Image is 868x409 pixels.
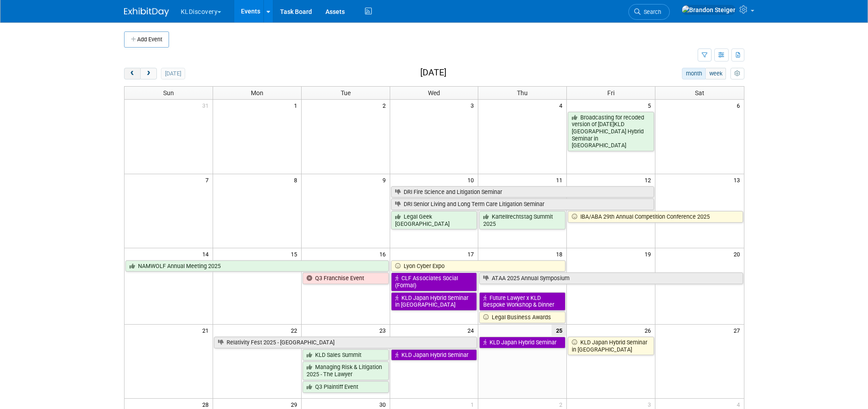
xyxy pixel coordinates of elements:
[467,325,478,336] span: 24
[734,71,740,77] i: Personalize Calendar
[391,186,654,198] a: DRI Fire Science and Litigation Seminar
[201,248,213,259] span: 14
[644,248,655,259] span: 19
[428,89,440,97] span: Wed
[517,89,528,97] span: Thu
[641,9,661,15] span: Search
[736,100,744,111] span: 6
[479,273,743,284] a: ATAA 2025 Annual Symposium
[125,260,389,272] a: NAMWOLF Annual Meeting 2025
[681,5,736,15] img: Brandon Steiger
[391,349,477,361] a: KLD Japan Hybrid Seminar
[205,174,213,185] span: 7
[251,89,263,97] span: Mon
[391,211,477,229] a: Legal Geek [GEOGRAPHIC_DATA]
[382,100,390,111] span: 2
[303,361,389,380] a: Managing Risk & Litigation 2025 - The Lawyer
[628,4,670,20] a: Search
[555,248,566,259] span: 18
[479,337,565,348] a: KLD Japan Hybrid Seminar
[303,381,389,393] a: Q3 Plaintiff Event
[290,325,301,336] span: 22
[733,325,744,336] span: 27
[290,248,301,259] span: 15
[479,211,565,229] a: Kartellrechtstag Summit 2025
[644,325,655,336] span: 26
[705,68,726,79] button: week
[568,211,743,223] a: IBA/ABA 29th Annual Competition Conference 2025
[124,68,141,79] button: prev
[161,68,185,79] button: [DATE]
[382,174,390,185] span: 9
[391,260,566,272] a: Lyon Cyber Expo
[293,100,301,111] span: 1
[303,273,389,284] a: Q3 Franchise Event
[479,292,565,311] a: Future Lawyer x KLD Bespoke Workshop & Dinner
[303,349,389,361] a: KLD Sales Summit
[214,337,477,348] a: Relativity Fest 2025 - [GEOGRAPHIC_DATA]
[479,312,565,323] a: Legal Business Awards
[420,68,446,78] h2: [DATE]
[568,112,654,152] a: Broadcasting for recoded version of [DATE]KLD [GEOGRAPHIC_DATA] Hybrid Seminar in [GEOGRAPHIC_DATA]
[730,68,744,79] button: myCustomButton
[391,198,654,210] a: DRI Senior Living and Long Term Care Litigation Seminar
[647,100,655,111] span: 5
[682,68,706,79] button: month
[391,273,477,291] a: CLF Associates Social (Formal)
[558,100,566,111] span: 4
[391,292,477,311] a: KLD Japan Hybrid Seminar in [GEOGRAPHIC_DATA]
[378,325,390,336] span: 23
[733,174,744,185] span: 13
[201,325,213,336] span: 21
[341,89,351,97] span: Tue
[201,100,213,111] span: 31
[293,174,301,185] span: 8
[555,174,566,185] span: 11
[124,31,169,48] button: Add Event
[733,248,744,259] span: 20
[695,89,704,97] span: Sat
[378,248,390,259] span: 16
[140,68,157,79] button: next
[470,100,478,111] span: 3
[568,337,654,355] a: KLD Japan Hybrid Seminar in [GEOGRAPHIC_DATA]
[467,174,478,185] span: 10
[124,8,169,17] img: ExhibitDay
[607,89,614,97] span: Fri
[467,248,478,259] span: 17
[644,174,655,185] span: 12
[163,89,174,97] span: Sun
[552,325,566,336] span: 25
